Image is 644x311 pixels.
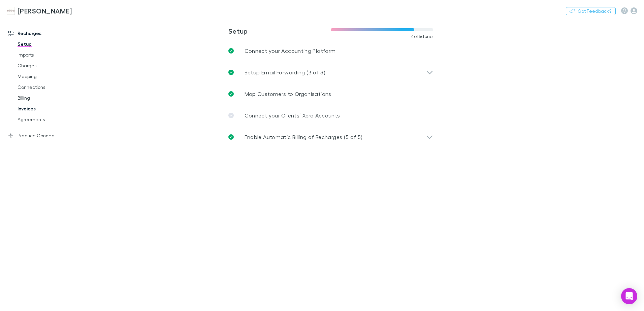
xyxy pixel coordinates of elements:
[245,68,325,76] p: Setup Email Forwarding (3 of 3)
[11,82,91,93] a: Connections
[11,114,91,125] a: Agreements
[11,71,91,82] a: Mapping
[621,288,637,304] div: Open Intercom Messenger
[566,7,616,15] button: Got Feedback?
[223,126,439,148] div: Enable Automatic Billing of Recharges (5 of 5)
[223,62,439,83] div: Setup Email Forwarding (3 of 3)
[3,3,76,19] a: [PERSON_NAME]
[245,111,340,119] p: Connect your Clients’ Xero Accounts
[1,130,91,141] a: Practice Connect
[11,103,91,114] a: Invoices
[245,90,331,98] p: Map Customers to Organisations
[223,83,439,105] a: Map Customers to Organisations
[228,27,331,35] h3: Setup
[411,34,433,39] span: 4 of 5 done
[11,93,91,103] a: Billing
[18,7,72,15] h3: [PERSON_NAME]
[1,28,91,39] a: Recharges
[223,105,439,126] a: Connect your Clients’ Xero Accounts
[245,133,363,141] p: Enable Automatic Billing of Recharges (5 of 5)
[11,49,91,60] a: Imports
[245,47,336,55] p: Connect your Accounting Platform
[11,39,91,49] a: Setup
[11,60,91,71] a: Charges
[223,40,439,62] a: Connect your Accounting Platform
[7,7,15,15] img: Hales Douglass's Logo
